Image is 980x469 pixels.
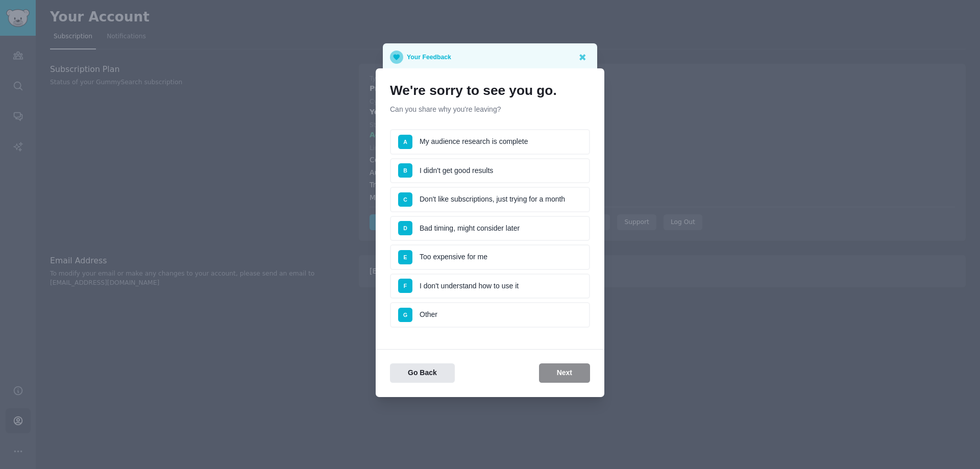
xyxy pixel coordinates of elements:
[404,283,407,289] span: F
[403,139,407,145] span: A
[403,167,407,174] span: B
[403,312,407,318] span: G
[403,196,407,203] span: C
[407,51,451,64] p: Your Feedback
[403,254,407,260] span: E
[390,104,590,115] p: Can you share why you're leaving?
[390,363,455,383] button: Go Back
[403,225,407,231] span: D
[390,83,590,99] h1: We're sorry to see you go.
